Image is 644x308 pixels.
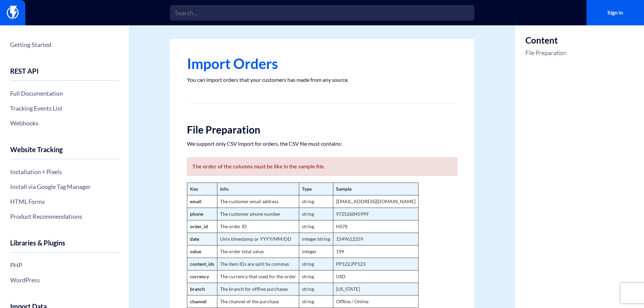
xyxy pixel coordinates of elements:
strong: Key [190,186,198,192]
strong: Sample [336,186,352,192]
td: string [299,270,333,283]
td: integer [299,245,333,258]
strong: Info [220,186,229,192]
h3: Content [525,35,567,45]
a: Installation + Pixels [10,166,119,177]
a: File Preparation [525,49,567,57]
a: Getting Started [10,39,119,50]
a: Webhooks [10,117,119,129]
td: The order total value [217,245,299,258]
td: string [299,295,333,308]
td: [EMAIL_ADDRESS][DOMAIN_NAME] [333,195,418,208]
td: integer/string [299,233,333,245]
td: The branch for offline purchases [217,283,299,295]
td: Unix timestamp or YYYY/MM/DD [217,233,299,245]
td: PP122,PP123 [333,258,418,270]
a: Install via Google Tag Manager [10,181,119,192]
strong: Type [302,186,312,192]
td: The customer email address [217,195,299,208]
strong: channel [190,299,207,304]
strong: date [190,236,199,242]
td: string [299,220,333,233]
td: The customer phone number [217,208,299,220]
td: string [299,208,333,220]
a: WordPress [10,274,119,286]
strong: order_id [190,223,208,229]
td: The order ID [217,220,299,233]
td: HS78 [333,220,418,233]
td: USD [333,270,418,283]
td: 1549612259 [333,233,418,245]
a: HTML Forms [10,196,119,207]
td: string [299,283,333,295]
strong: email [190,198,201,204]
h4: Libraries & Plugins [10,239,119,253]
td: 199 [333,245,418,258]
td: string [299,258,333,270]
b: The order of the columns must be like in the sample file. [192,163,325,169]
strong: value [190,248,201,254]
p: You can import orders that your customers has made from any source. [187,76,457,83]
td: [US_STATE] [333,283,418,295]
a: PHP [10,259,119,271]
p: We support only CSV import for orders, the CSV file must contains: [187,140,457,147]
strong: phone [190,211,203,217]
td: Offline / Online [333,295,418,308]
a: Tracking Events List [10,102,119,114]
h4: REST API [10,67,119,81]
td: The item IDs are split by commas [217,258,299,270]
strong: branch [190,286,205,292]
strong: currency [190,274,209,279]
h2: File Preparation [187,124,457,135]
td: The currency that used for the order [217,270,299,283]
h4: Website Tracking [10,146,119,159]
input: Search... [170,5,474,21]
td: string [299,195,333,208]
a: Full Documentation [10,88,119,99]
strong: content_ids [190,261,214,267]
td: The channel of the purchase [217,295,299,308]
td: 972526845999 [333,208,418,220]
h1: Import Orders [187,56,457,71]
a: Product Recommendations [10,211,119,222]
